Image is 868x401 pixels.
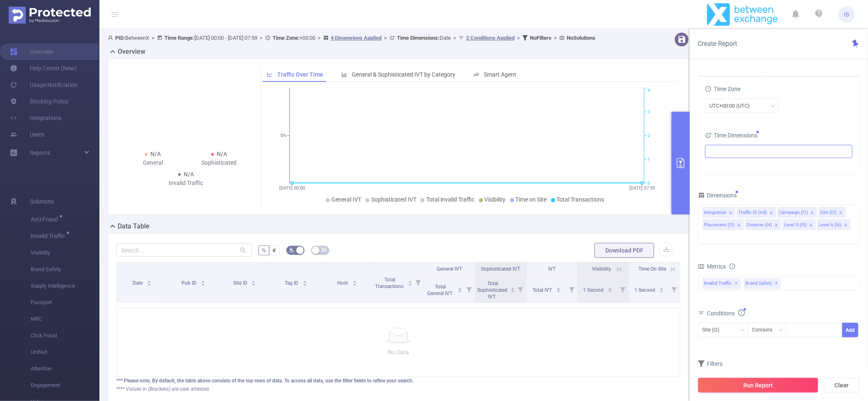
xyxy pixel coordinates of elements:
[31,327,99,344] span: Click Fraud
[30,149,50,156] span: Reports
[659,286,664,291] div: Sort
[251,279,256,284] div: Sort
[412,262,424,303] i: Filter menu
[426,196,475,203] span: Total Invalid Traffic
[164,35,194,41] b: Time Range:
[774,223,779,228] i: icon: close
[149,35,157,41] span: >
[463,276,475,303] i: Filter menu
[458,289,462,292] i: icon: caret-down
[217,151,227,157] span: N/A
[279,185,305,191] tspan: [DATE] 00:00
[115,35,125,41] b: PID:
[648,133,650,139] tspan: 2
[262,247,266,254] span: %
[511,286,515,289] i: icon: caret-up
[556,286,561,291] div: Sort
[30,144,50,161] a: Reports
[629,185,655,191] tspan: [DATE] 07:59
[639,266,667,272] span: Time On Site
[707,310,745,317] span: Conditions
[277,71,323,78] span: Traffic Over Time
[842,323,858,337] button: Add
[608,286,613,291] div: Sort
[10,60,77,77] a: Help Center (New)
[729,211,733,216] i: icon: close
[233,280,249,286] span: Site ID
[9,7,91,24] img: Protected Media
[510,286,515,291] div: Sort
[120,158,186,167] div: General
[302,279,307,284] div: Sort
[824,378,860,393] button: Clear
[251,279,256,282] i: icon: caret-up
[477,281,508,300] span: Total Sophisticated IVT
[660,289,664,292] i: icon: caret-down
[484,71,516,78] span: Smart Agent
[516,196,547,203] span: Time on Site
[352,279,357,282] i: icon: caret-up
[752,323,779,337] div: Contains
[352,71,455,78] span: General & Sophisticated IVT by Category
[698,378,818,393] button: Run Report
[608,289,613,292] i: icon: caret-down
[817,219,851,230] li: Level 6 (l6)
[771,103,776,109] i: icon: down
[648,180,650,186] tspan: 0
[457,286,462,291] div: Sort
[466,35,515,41] u: 2 Conditions Applied
[337,280,349,286] span: Host
[151,151,161,157] span: N/A
[31,216,61,222] span: Anti-Fraud
[116,243,252,257] input: Search...
[703,219,744,230] li: Placement (l3)
[668,276,680,303] i: Filter menu
[698,40,737,48] span: Create Report
[745,219,781,230] li: Creative (l4)
[371,196,416,203] span: Sophisticated IVT
[551,35,559,41] span: >
[397,35,451,41] span: Date
[186,158,252,167] div: Sophisticated
[819,220,842,231] div: Level 6 (l6)
[280,133,286,139] tspan: 0%
[485,196,506,203] span: Visibility
[315,35,323,41] span: >
[10,77,77,93] a: Usage Notification
[108,35,595,41] span: BetweenX [DATE] 00:00 - [DATE] 07:59 +00:00
[451,35,459,41] span: >
[648,109,650,115] tspan: 3
[30,193,54,210] span: Solutions
[739,207,767,218] div: Traffic ID (tid)
[703,278,741,289] span: Invalid Traffic
[548,266,556,272] span: IVT
[735,279,738,288] span: ✕
[710,99,756,113] div: UTC+00:00 (UTC)
[740,328,745,334] i: icon: down
[147,279,152,284] div: Sort
[31,377,99,394] span: Engagement
[530,35,551,41] b: No Filters
[592,266,611,272] span: Visibility
[322,247,326,252] i: icon: table
[705,86,741,92] span: Time Zone
[698,360,723,367] span: Filters
[511,289,515,292] i: icon: caret-down
[31,360,99,377] span: Attention
[10,126,44,143] a: Users
[778,207,817,218] li: Campaign (l1)
[382,35,389,41] span: >
[703,207,735,218] li: Integration
[437,266,462,272] span: General IVT
[769,211,774,216] i: icon: close
[775,279,779,288] span: ✕
[515,276,526,303] i: Filter menu
[660,286,664,289] i: icon: caret-up
[557,196,604,203] span: Total Transactions
[331,196,361,203] span: General IVT
[116,385,680,393] div: **** Values in (Brackets) are user attested
[181,280,198,286] span: Pub ID
[31,261,99,278] span: Brand Safety
[705,132,758,139] span: Time Dimensions
[201,279,205,282] i: icon: caret-up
